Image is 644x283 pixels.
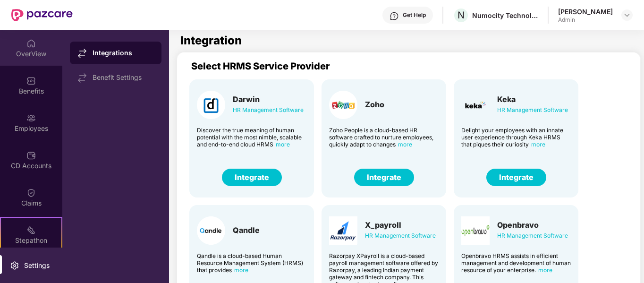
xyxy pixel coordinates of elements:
[472,11,538,20] div: Numocity Technologies Private Limited
[390,11,399,21] img: svg+xml;base64,PHN2ZyBpZD0iSGVscC0zMngzMiIgeG1sbnM9Imh0dHA6Ly93d3cudzMub3JnLzIwMDAvc3ZnIiB3aWR0aD...
[234,266,248,274] span: more
[486,169,546,186] button: Integrate
[497,220,568,230] div: Openbravo
[461,91,490,119] img: Card Logo
[197,127,306,148] div: Discover the true meaning of human potential with the most nimble, scalable and end-to-end cloud ...
[398,141,412,148] span: more
[497,94,568,104] div: Keka
[26,39,36,48] img: svg+xml;base64,PHN2ZyBpZD0iSG9tZSIgeG1sbnM9Imh0dHA6Ly93d3cudzMub3JnLzIwMDAvc3ZnIiB3aWR0aD0iMjAiIG...
[558,7,613,16] div: [PERSON_NAME]
[197,216,225,245] img: Card Logo
[10,261,19,270] img: svg+xml;base64,PHN2ZyBpZD0iU2V0dGluZy0yMHgyMCIgeG1sbnM9Imh0dHA6Ly93d3cudzMub3JnLzIwMDAvc3ZnIiB3aW...
[222,169,282,186] button: Integrate
[497,231,568,241] div: HR Management Software
[26,151,36,160] img: svg+xml;base64,PHN2ZyBpZD0iQ0RfQWNjb3VudHMiIGRhdGEtbmFtZT0iQ0QgQWNjb3VudHMiIHhtbG5zPSJodHRwOi8vd3...
[11,9,73,21] img: New Pazcare Logo
[403,11,426,19] div: Get Help
[329,216,357,245] img: Card Logo
[538,266,552,274] span: more
[180,35,242,46] h1: Integration
[461,252,571,274] div: Openbravo HRMS assists in efficient management and development of human resource of your enterprise.
[329,91,357,119] img: Card Logo
[26,188,36,197] img: svg+xml;base64,PHN2ZyBpZD0iQ2xhaW0iIHhtbG5zPSJodHRwOi8vd3d3LnczLm9yZy8yMDAwL3N2ZyIgd2lkdGg9IjIwIi...
[77,49,87,58] img: svg+xml;base64,PHN2ZyB4bWxucz0iaHR0cDovL3d3dy53My5vcmcvMjAwMC9zdmciIHdpZHRoPSIxNy44MzIiIGhlaWdodD...
[458,9,465,21] span: N
[197,252,306,274] div: Qandle is a cloud-based Human Resource Management System (HRMS) that provides
[233,105,304,115] div: HR Management Software
[365,100,384,109] div: Zoho
[276,141,290,148] span: more
[461,216,490,245] img: Card Logo
[233,94,304,104] div: Darwin
[26,113,36,123] img: svg+xml;base64,PHN2ZyBpZD0iRW1wbG95ZWVzIiB4bWxucz0iaHR0cDovL3d3dy53My5vcmcvMjAwMC9zdmciIHdpZHRoPS...
[1,236,61,245] div: Stepathon
[26,225,36,235] img: svg+xml;base64,PHN2ZyB4bWxucz0iaHR0cDovL3d3dy53My5vcmcvMjAwMC9zdmciIHdpZHRoPSIyMSIgaGVpZ2h0PSIyMC...
[77,73,87,83] img: svg+xml;base64,PHN2ZyB4bWxucz0iaHR0cDovL3d3dy53My5vcmcvMjAwMC9zdmciIHdpZHRoPSIxNy44MzIiIGhlaWdodD...
[623,11,631,19] img: svg+xml;base64,PHN2ZyBpZD0iRHJvcGRvd24tMzJ4MzIiIHhtbG5zPSJodHRwOi8vd3d3LnczLm9yZy8yMDAwL3N2ZyIgd2...
[461,127,571,148] div: Delight your employees with an innate user experience through Keka HRMS that piques their curiosity
[233,225,260,235] div: Qandle
[329,127,439,148] div: Zoho People is a cloud-based HR software crafted to nurture employees, quickly adapt to changes
[497,105,568,115] div: HR Management Software
[531,141,545,148] span: more
[93,48,154,58] div: Integrations
[197,91,225,119] img: Card Logo
[21,261,52,270] div: Settings
[93,74,154,81] div: Benefit Settings
[558,16,613,24] div: Admin
[26,76,36,86] img: svg+xml;base64,PHN2ZyBpZD0iQmVuZWZpdHMiIHhtbG5zPSJodHRwOi8vd3d3LnczLm9yZy8yMDAwL3N2ZyIgd2lkdGg9Ij...
[365,231,436,241] div: HR Management Software
[354,169,414,186] button: Integrate
[365,220,436,230] div: X_payroll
